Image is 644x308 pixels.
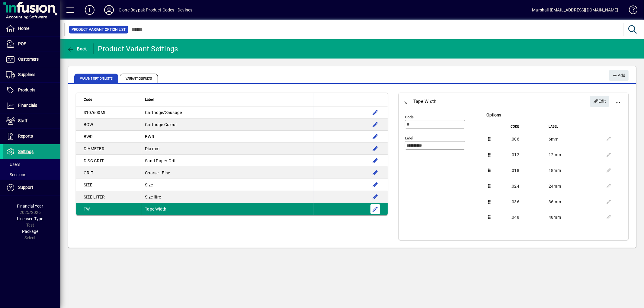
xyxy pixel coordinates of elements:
td: SIZE [76,179,141,191]
td: SIZE LITER [76,191,141,203]
td: GRIT [76,167,141,179]
span: Variant Defaults [120,74,158,83]
td: 310/600ML [76,106,141,119]
td: 12mm [548,147,601,163]
span: Products [18,87,35,92]
td: 48mm [548,210,601,225]
span: Financial Year [17,204,43,208]
span: Support [18,185,33,190]
td: BGW [76,119,141,131]
td: DISC GRIT [76,155,141,167]
a: Sessions [3,170,60,180]
span: Suppliers [18,72,35,77]
td: Coarse - Fine [141,167,313,179]
td: .048 [510,210,548,225]
div: Marshall [EMAIL_ADDRESS][DOMAIN_NAME] [532,5,618,15]
button: Edit [370,192,380,202]
span: Add [612,71,625,81]
button: Edit [370,168,380,178]
button: Edit [370,180,380,190]
span: Financials [18,103,37,108]
td: Cartridge/Sausage [141,106,313,119]
span: POS [18,41,26,46]
td: 6mm [548,131,601,147]
td: Cartridge Colour [141,119,313,131]
span: Label [145,96,154,103]
td: Size [141,179,313,191]
span: Product Variant Option List [72,27,126,33]
span: Staff [18,118,27,123]
td: 36mm [548,194,601,210]
div: Clone Baypak Product Codes - Devines [119,5,192,15]
a: Staff [3,113,60,129]
button: Back [65,43,88,54]
span: Sessions [6,172,26,177]
td: 24mm [548,178,601,194]
a: Users [3,159,60,170]
td: .024 [510,178,548,194]
span: Variant Option Lists [74,74,118,83]
button: Add [609,70,629,81]
a: Customers [3,52,60,67]
button: Profile [99,5,119,15]
th: Code [510,122,548,131]
mat-label: Code [405,115,414,119]
button: Edit [370,144,380,154]
td: .012 [510,147,548,163]
button: Edit [370,108,380,117]
span: Licensee Type [17,216,43,221]
a: Reports [3,129,60,144]
a: POS [3,37,60,52]
app-page-header-button: Back [60,43,94,54]
a: Financials [3,98,60,113]
span: Settings [18,149,34,154]
a: Home [3,21,60,36]
button: More options [611,94,625,109]
span: Back [67,46,87,51]
a: Knowledge Base [624,1,636,21]
button: Edit [590,96,609,107]
button: Edit [370,204,380,214]
td: .018 [510,163,548,178]
span: Code [84,96,92,103]
td: TW [76,203,141,215]
a: Suppliers [3,67,60,82]
td: Sand Paper Grit [141,155,313,167]
a: Products [3,83,60,98]
span: Home [18,26,29,31]
td: Size litre [141,191,313,203]
td: Tape Width [141,203,313,215]
button: Edit [370,120,380,129]
td: BWR [141,131,313,143]
td: Dia mm [141,143,313,155]
span: Edit [593,96,606,106]
div: Tape Width [413,97,437,106]
button: Back [399,94,413,109]
mat-label: Label [405,136,413,140]
th: Label [548,122,601,131]
span: Users [6,162,20,167]
td: BWR [76,131,141,143]
span: Package [22,229,38,234]
button: Add [80,5,99,15]
td: 18mm [548,163,601,178]
span: Reports [18,134,33,138]
button: Edit [370,156,380,166]
button: Edit [370,132,380,141]
div: Product Variant Settings [98,44,178,54]
td: .036 [510,194,548,210]
td: .006 [510,131,548,147]
td: DIAMETER [76,143,141,155]
span: Customers [18,57,39,62]
h5: Options [486,113,625,118]
a: Support [3,180,60,195]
